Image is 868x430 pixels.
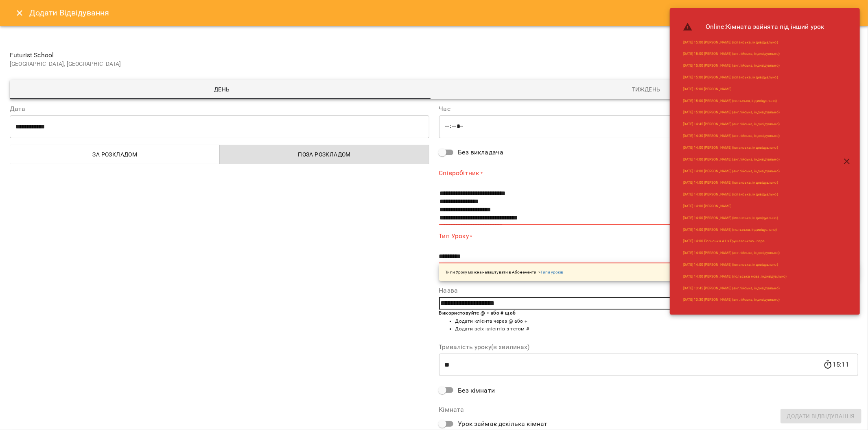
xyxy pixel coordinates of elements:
[15,150,215,159] span: За розкладом
[10,50,848,60] span: Futurist School
[439,106,859,112] label: Час
[439,287,859,294] label: Назва
[446,269,564,275] p: Типи Уроку можна налаштувати в Абонементи ->
[10,145,220,164] button: За розкладом
[683,192,778,197] a: [DATE] 14:00 [PERSON_NAME] (іспанська, індивідуально)
[225,150,424,159] span: Поза розкладом
[439,344,859,350] label: Тривалість уроку(в хвилинах)
[10,46,858,73] div: Futurist School[GEOGRAPHIC_DATA], [GEOGRAPHIC_DATA]
[439,169,859,178] label: Співробітник
[683,169,780,174] a: [DATE] 14:00 [PERSON_NAME] (англійська, індивідуально)
[683,110,780,115] a: [DATE] 15:00 [PERSON_NAME] (англійська, індивідуально)
[683,51,780,56] a: [DATE] 15:00 [PERSON_NAME] (англійська, індивідуально)
[29,7,109,19] h6: Додати Відвідування
[683,250,780,256] a: [DATE] 14:00 [PERSON_NAME] (англійська, індивідуально)
[439,85,854,94] span: Тиждень
[683,297,780,302] a: [DATE] 13:30 [PERSON_NAME] (англійська, індивідуально)
[15,85,429,94] span: День
[458,148,504,157] span: Без викладача
[683,133,780,139] a: [DATE] 14:30 [PERSON_NAME] (англійська, індивідуально)
[683,274,787,279] a: [DATE] 14:00 [PERSON_NAME] (польська мова, індивідуально)
[683,157,780,162] a: [DATE] 14:00 [PERSON_NAME] (англійська, індивідуально)
[683,122,780,127] a: [DATE] 14:45 [PERSON_NAME] (англійська, індивідуально)
[683,87,731,92] a: [DATE] 15:00 [PERSON_NAME]
[683,40,778,45] a: [DATE] 15:00 [PERSON_NAME] (іспанська, індивідуально)
[683,75,778,80] a: [DATE] 15:00 [PERSON_NAME] (іспанська, індивідуально)
[683,180,778,185] a: [DATE] 14:00 [PERSON_NAME] (іспанська, індивідуально)
[706,22,824,32] span: Online : Кімната зайнята під інший урок
[439,232,859,241] label: Тип Уроку
[10,106,429,112] label: Дата
[439,406,859,413] label: Кімната
[683,215,778,221] a: [DATE] 14:00 [PERSON_NAME] (іспанська, індивідуально)
[439,310,516,316] b: Використовуйте @ + або # щоб
[683,145,778,150] a: [DATE] 14:00 [PERSON_NAME] (іспанська, індивідуально)
[683,98,777,104] a: [DATE] 15:00 [PERSON_NAME] (польська, індивідуально)
[458,419,548,429] span: Урок займає декілька кімнат
[455,317,859,326] li: Додати клієнта через @ або +
[683,286,780,291] a: [DATE] 13:45 [PERSON_NAME] (англійська, індивідуально)
[10,60,848,68] p: [GEOGRAPHIC_DATA], [GEOGRAPHIC_DATA]
[455,325,859,333] li: Додати всіх клієнтів з тегом #
[683,262,778,267] a: [DATE] 14:00 [PERSON_NAME] (іспанська, індивідуально)
[541,270,564,274] a: Типи уроків
[683,239,765,244] a: [DATE] 14:00 Польська А1 з Трушевською - пара
[683,204,731,209] a: [DATE] 14:00 [PERSON_NAME]
[683,227,777,232] a: [DATE] 14:00 [PERSON_NAME] (польська, індивідуально)
[10,3,29,23] button: Close
[683,63,780,68] a: [DATE] 15:00 [PERSON_NAME] (англійська, індивідуально)
[458,386,495,395] span: Без кімнати
[219,145,429,164] button: Поза розкладом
